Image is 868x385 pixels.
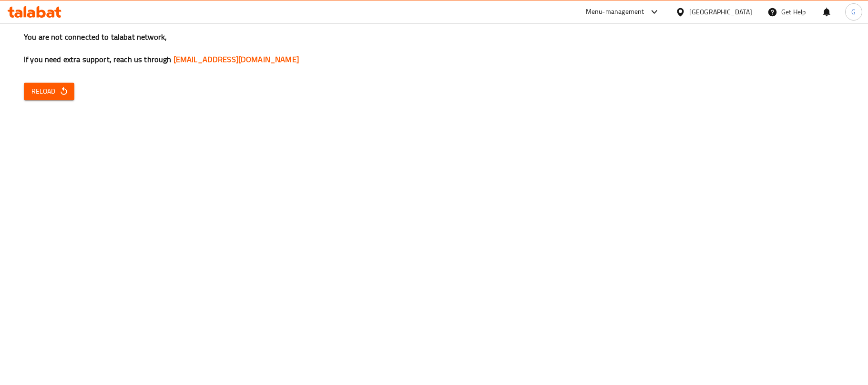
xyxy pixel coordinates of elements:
span: Reload [31,86,67,97]
div: Menu-management [586,6,644,18]
h3: You are not connected to talabat network, If you need extra support, reach us through [24,32,844,65]
span: G [851,7,856,17]
button: Reload [24,83,74,100]
a: [EMAIL_ADDRESS][DOMAIN_NAME] [174,52,299,66]
div: [GEOGRAPHIC_DATA] [689,7,752,17]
